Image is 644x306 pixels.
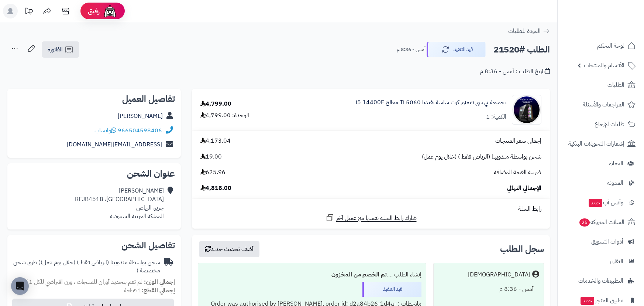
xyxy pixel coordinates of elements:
[494,168,541,177] span: ضريبة القيمة المضافة
[578,276,623,286] span: التطبيقات والخدمات
[588,197,623,208] span: وآتس آب
[580,295,623,306] span: تطبيق المتجر
[486,113,506,121] div: الكمية: 1
[562,174,640,192] a: المدونة
[568,139,624,149] span: إشعارات التحويلات البنكية
[595,119,624,129] span: طلبات الإرجاع
[20,4,38,20] a: تحديثات المنصة
[94,126,116,135] a: واتساب
[11,277,29,295] div: Open Intercom Messenger
[607,80,624,90] span: الطلبات
[118,112,163,120] a: [PERSON_NAME]
[13,169,175,178] h2: عنوان الشحن
[200,137,231,145] span: 4,173.04
[438,282,539,296] div: أمس - 8:36 م
[42,41,79,58] a: الفاتورة
[562,135,640,153] a: إشعارات التحويلات البنكية
[562,194,640,211] a: وآتس آبجديد
[512,95,541,125] img: 1755369923-%D8%AA%D8%AC%D9%85%D9%8A%D8%B9%D8%A9%20%D8%A8%D9%8A%20%D8%B3%D9%8A%20%D9%82%D9%8A%D9%8...
[562,272,640,290] a: التطبيقات والخدمات
[579,218,590,227] span: 25
[200,111,249,120] div: الوحدة: 4,799.00
[200,184,231,193] span: 4,818.00
[495,137,541,145] span: إجمالي سعر المنتجات
[500,245,544,254] h3: سجل الطلب
[13,241,175,250] h2: تفاصيل الشحن
[13,95,175,103] h2: تفاصيل العميل
[427,42,486,57] button: قيد التنفيذ
[13,258,160,275] div: شحن بواسطة مندوبينا (الرياض فقط ) (خلال يوم عمل)
[562,76,640,94] a: الطلبات
[609,158,623,169] span: العملاء
[199,241,259,257] button: أضف تحديث جديد
[336,214,417,222] span: شارك رابط السلة نفسها مع عميل آخر
[142,286,175,295] strong: إجمالي القطع:
[331,270,387,279] b: تم الخصم من المخزون
[597,41,624,51] span: لوحة التحكم
[507,184,541,193] span: الإجمالي النهائي
[589,199,602,207] span: جديد
[562,115,640,133] a: طلبات الإرجاع
[468,271,530,279] div: [DEMOGRAPHIC_DATA]
[562,96,640,113] a: المراجعات والأسئلة
[480,67,550,76] div: تاريخ الطلب : أمس - 8:36 م
[200,168,225,177] span: 625.96
[88,7,100,16] span: رفيق
[203,268,421,282] div: إنشاء الطلب ....
[422,153,541,161] span: شحن بواسطة مندوبينا (الرياض فقط ) (خلال يوم عمل)
[579,217,624,227] span: السلات المتروكة
[607,178,623,188] span: المدونة
[609,256,623,266] span: التقارير
[200,100,231,108] div: 4,799.00
[48,45,63,54] span: الفاتورة
[493,42,550,57] h2: الطلب #21520
[562,154,640,172] a: العملاء
[200,153,222,161] span: 19.00
[508,27,550,35] a: العودة للطلبات
[18,278,142,286] span: لم تقم بتحديد أوزان للمنتجات ، وزن افتراضي للكل 1 كجم
[562,213,640,231] a: السلات المتروكة25
[562,37,640,55] a: لوحة التحكم
[356,98,506,107] a: تجميعة بي سي قيمنق كرت شاشة نفيديا 5060 Ti معالج i5 14400F
[326,213,417,222] a: شارك رابط السلة نفسها مع عميل آخر
[118,126,162,135] a: 966504598406
[562,252,640,270] a: التقارير
[362,282,421,297] div: قيد التنفيذ
[103,4,117,18] img: ai-face.png
[397,46,426,53] small: أمس - 8:36 م
[75,187,164,220] div: [PERSON_NAME] [GEOGRAPHIC_DATA]، REJB4518 جرير، الرياض المملكة العربية السعودية
[195,205,547,213] div: رابط السلة
[581,297,594,305] span: جديد
[124,286,175,295] small: 1 قطعة
[562,233,640,251] a: أدوات التسويق
[508,27,541,35] span: العودة للطلبات
[67,140,162,149] a: [EMAIL_ADDRESS][DOMAIN_NAME]
[13,258,160,275] span: ( طرق شحن مخصصة )
[583,99,624,110] span: المراجعات والأسئلة
[144,278,175,286] strong: إجمالي الوزن:
[591,237,623,247] span: أدوات التسويق
[594,13,637,28] img: logo-2.png
[584,60,624,71] span: الأقسام والمنتجات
